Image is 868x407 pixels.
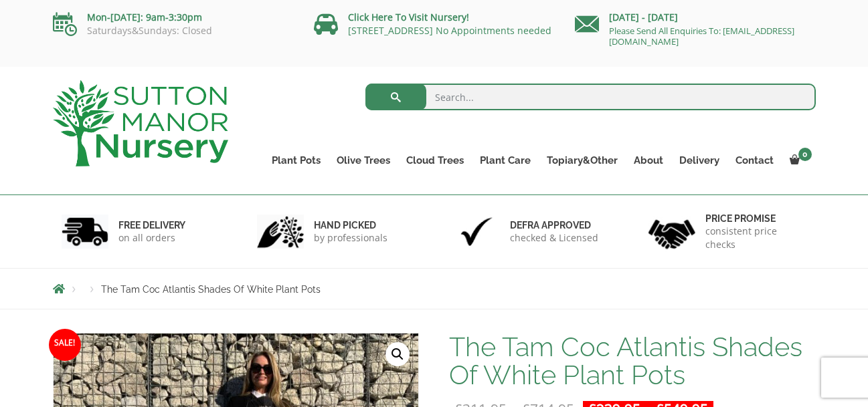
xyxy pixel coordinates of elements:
h6: Defra approved [510,219,598,231]
p: Saturdays&Sundays: Closed [53,25,294,36]
input: Search... [365,84,816,110]
h6: hand picked [314,219,387,231]
p: Mon-[DATE]: 9am-3:30pm [53,9,294,25]
img: 3.jpg [453,215,500,249]
a: Delivery [671,151,727,170]
h6: Price promise [705,213,807,225]
p: by professionals [314,231,387,245]
a: Cloud Trees [398,151,472,170]
span: 0 [798,148,812,161]
img: 1.jpg [62,215,108,249]
img: logo [53,80,228,166]
a: Olive Trees [329,151,398,170]
img: 4.jpg [648,211,695,252]
a: Contact [727,151,782,170]
a: Please Send All Enquiries To: [EMAIL_ADDRESS][DOMAIN_NAME] [609,25,794,47]
p: [DATE] - [DATE] [575,9,816,25]
a: Plant Pots [264,151,329,170]
a: About [626,151,671,170]
a: Plant Care [472,151,539,170]
img: 2.jpg [257,215,304,249]
p: on all orders [118,231,185,245]
p: consistent price checks [705,225,807,251]
a: [STREET_ADDRESS] No Appointments needed [348,24,551,37]
span: The Tam Coc Atlantis Shades Of White Plant Pots [101,284,321,295]
a: Click Here To Visit Nursery! [348,11,469,23]
p: checked & Licensed [510,231,598,245]
span: Sale! [49,329,81,361]
a: Topiary&Other [539,151,626,170]
h1: The Tam Coc Atlantis Shades Of White Plant Pots [449,333,815,389]
nav: Breadcrumbs [53,283,816,294]
a: 0 [782,151,816,170]
h6: FREE DELIVERY [118,219,185,231]
a: View full-screen image gallery [385,342,410,366]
